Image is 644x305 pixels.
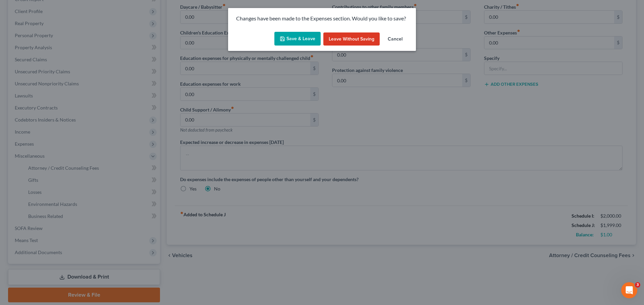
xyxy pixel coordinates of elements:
iframe: Intercom live chat [621,282,637,298]
button: Leave without Saving [323,32,380,46]
button: Cancel [382,32,408,46]
button: Save & Leave [274,32,321,46]
span: 3 [635,282,640,288]
p: Changes have been made to the Expenses section. Would you like to save? [236,15,408,22]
